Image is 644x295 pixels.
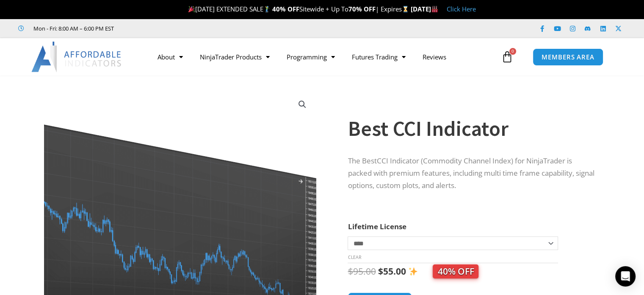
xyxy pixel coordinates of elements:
a: 0 [489,45,526,69]
a: Clear options [348,254,361,260]
a: Futures Trading [343,47,414,67]
img: 🏭 [431,6,438,12]
span: [DATE] EXTENDED SALE Sitewide + Up To | Expires [186,5,411,13]
img: LogoAI | Affordable Indicators – NinjaTrader [31,42,122,72]
h1: Best CCI Indicator [348,114,595,143]
img: 🎉 [188,6,195,12]
span: MEMBERS AREA [542,54,594,60]
nav: Menu [149,47,499,67]
label: Lifetime License [348,222,406,231]
span: 40% OFF [433,264,478,278]
strong: 70% OFF [348,5,376,13]
div: Open Intercom Messenger [615,266,636,287]
span: 0 [509,48,516,55]
img: ⌛ [402,6,409,12]
a: Reviews [414,47,455,67]
a: View full-screen image gallery [295,97,310,112]
strong: [DATE] [411,5,438,13]
bdi: 95.00 [348,265,376,277]
span: Mon - Fri: 8:00 AM – 6:00 PM EST [31,23,114,34]
img: 🏌️‍♂️ [264,6,270,12]
span: Commodity Channel Index) [423,156,513,166]
strong: 40% OFF [272,5,299,13]
span: The Best [348,156,376,166]
a: Click Here [447,5,476,13]
span: CCI Indicator ( [376,156,423,166]
iframe: Customer reviews powered by Trustpilot [126,24,253,33]
span: $ [348,265,353,277]
a: About [149,47,191,67]
span: $ [378,265,383,277]
a: MEMBERS AREA [533,48,603,66]
a: Programming [278,47,343,67]
img: ✨ [409,267,417,276]
span: for NinjaTrader is packed with premium features, including multi time frame capability, signal op... [348,156,594,190]
bdi: 55.00 [378,265,406,277]
a: NinjaTrader Products [191,47,278,67]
